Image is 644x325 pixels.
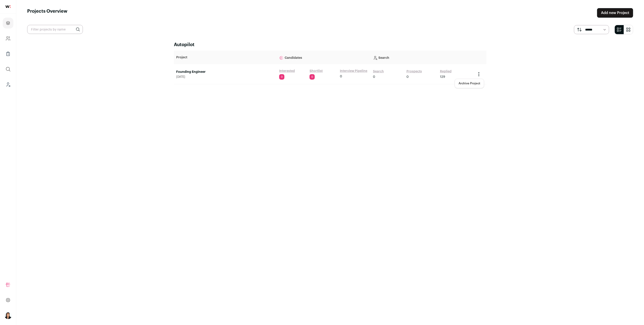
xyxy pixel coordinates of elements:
[279,74,284,80] span: 0
[440,75,445,79] span: 129
[373,69,384,74] a: Search
[459,82,480,85] button: Archive Project
[310,74,315,80] span: 0
[279,69,295,73] a: Interested
[174,42,486,48] h2: Autopilot
[597,8,633,18] a: Add new Project
[406,69,422,74] a: Prospects
[3,79,13,90] a: Leads (Backoffice)
[5,312,12,319] img: 13709957-medium_jpg
[5,312,12,319] button: Open dropdown
[3,33,13,44] a: Company and ATS Settings
[176,75,275,79] span: [DATE]
[5,5,11,8] img: wellfound-shorthand-0d5821cbd27db2630d0214b213865d53afaa358527fdda9d0ea32b1df1b89c2c.svg
[176,70,275,74] a: Founding Engineer
[476,71,482,77] button: Project Actions
[27,25,83,34] input: Filter projects by name
[340,74,342,79] span: 0
[3,48,13,59] a: Company Lists
[27,8,67,18] h1: Projects Overview
[279,53,368,62] p: Candidates
[373,53,471,62] p: Search
[373,75,375,79] span: 0
[310,69,323,73] a: Shortlist
[406,75,409,79] span: 0
[3,18,13,28] a: Projects
[440,69,452,74] a: Replied
[176,55,275,60] p: Project
[340,69,367,73] a: Interview Pipeline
